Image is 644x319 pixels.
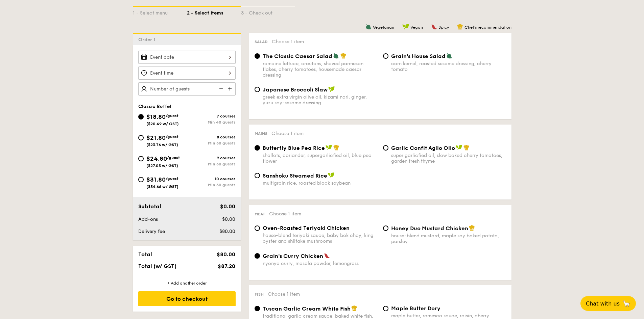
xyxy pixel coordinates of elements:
span: Classic Buffet [138,104,172,109]
span: Vegan [410,25,423,30]
span: 🦙 [622,300,630,308]
input: $31.80/guest($34.66 w/ GST)10 coursesMin 30 guests [138,177,144,182]
span: Salad [255,39,268,44]
span: $80.00 [217,251,235,258]
div: shallots, coriander, supergarlicfied oil, blue pea flower [263,153,378,164]
div: Min 40 guests [187,120,236,125]
span: $31.80 [146,176,166,183]
div: Min 30 guests [187,183,236,187]
span: /guest [167,155,180,160]
input: Grain's House Saladcorn kernel, roasted sesame dressing, cherry tomato [383,53,388,59]
div: multigrain rice, roasted black soybean [263,180,378,186]
span: Subtotal [138,203,161,210]
div: 3 - Check out [241,7,295,17]
span: /guest [166,176,178,181]
span: Spicy [438,25,449,30]
input: Honey Duo Mustard Chickenhouse-blend mustard, maple soy baked potato, parsley [383,225,388,231]
span: Choose 1 item [268,291,300,297]
img: icon-spicy.37a8142b.svg [324,252,330,259]
span: $0.00 [222,216,235,222]
span: $24.80 [146,155,167,162]
input: Event time [138,67,236,80]
span: Fish [255,292,264,297]
span: $80.00 [219,229,235,234]
span: Butterfly Blue Pea Rice [263,145,325,151]
input: Garlic Confit Aglio Oliosuper garlicfied oil, slow baked cherry tomatoes, garden fresh thyme [383,145,388,151]
span: Delivery fee [138,229,165,234]
span: Sanshoku Steamed Rice [263,172,327,179]
div: 7 courses [187,114,236,118]
img: icon-chef-hat.a58ddaea.svg [340,53,347,59]
div: Go to checkout [138,291,236,306]
span: Garlic Confit Aglio Olio [391,145,455,151]
span: Choose 1 item [272,39,304,45]
img: icon-chef-hat.a58ddaea.svg [463,144,470,151]
span: Mains [255,131,267,136]
input: Maple Butter Dorymaple butter, romesco sauce, raisin, cherry tomato pickle [383,306,388,311]
span: ($20.49 w/ GST) [146,122,179,126]
div: corn kernel, roasted sesame dressing, cherry tomato [391,61,506,72]
span: $21.80 [146,134,166,141]
input: Tuscan Garlic Cream White Fishtraditional garlic cream sauce, baked white fish, roasted tomatoes [255,306,260,311]
img: icon-vegan.f8ff3823.svg [328,86,335,92]
img: icon-vegetarian.fe4039eb.svg [333,53,339,59]
img: icon-vegan.f8ff3823.svg [402,24,409,30]
img: icon-vegetarian.fe4039eb.svg [446,53,452,59]
div: 9 courses [187,156,236,160]
div: nyonya curry, masala powder, lemongrass [263,261,378,266]
input: Event date [138,51,236,64]
span: Total (w/ GST) [138,263,176,269]
span: $87.20 [218,263,235,269]
input: $21.80/guest($23.76 w/ GST)8 coursesMin 30 guests [138,135,144,140]
img: icon-vegan.f8ff3823.svg [456,144,462,151]
img: icon-vegetarian.fe4039eb.svg [365,24,372,30]
span: $0.00 [220,203,235,210]
span: Grain's Curry Chicken [263,253,323,259]
span: Order 1 [138,37,158,43]
input: The Classic Caesar Saladromaine lettuce, croutons, shaved parmesan flakes, cherry tomatoes, house... [255,53,260,59]
span: Add-ons [138,216,158,222]
div: Min 30 guests [187,141,236,145]
div: greek extra virgin olive oil, kizami nori, ginger, yuzu soy-sesame dressing [263,94,378,106]
span: ($34.66 w/ GST) [146,184,178,189]
div: romaine lettuce, croutons, shaved parmesan flakes, cherry tomatoes, housemade caesar dressing [263,61,378,78]
span: /guest [166,113,178,118]
img: icon-chef-hat.a58ddaea.svg [469,225,475,231]
div: house-blend mustard, maple soy baked potato, parsley [391,233,506,244]
span: /guest [166,134,178,139]
input: Oven-Roasted Teriyaki Chickenhouse-blend teriyaki sauce, baby bok choy, king oyster and shiitake ... [255,225,260,231]
img: icon-chef-hat.a58ddaea.svg [351,305,357,311]
span: Choose 1 item [271,131,304,136]
input: Sanshoku Steamed Ricemultigrain rice, roasted black soybean [255,173,260,178]
div: 1 - Select menu [133,7,187,17]
span: Tuscan Garlic Cream White Fish [263,305,351,312]
div: house-blend teriyaki sauce, baby bok choy, king oyster and shiitake mushrooms [263,233,378,244]
input: Butterfly Blue Pea Riceshallots, coriander, supergarlicfied oil, blue pea flower [255,145,260,151]
img: icon-chef-hat.a58ddaea.svg [333,144,339,151]
img: icon-reduce.1d2dbef1.svg [215,82,225,95]
span: Total [138,251,152,258]
div: + Add another order [138,281,236,286]
input: Number of guests [138,82,236,96]
span: Oven-Roasted Teriyaki Chicken [263,225,350,231]
span: ($23.76 w/ GST) [146,142,178,147]
span: Meat [255,212,265,216]
span: Maple Butter Dory [391,305,440,312]
span: Vegetarian [373,25,394,30]
img: icon-chef-hat.a58ddaea.svg [457,24,463,30]
span: Japanese Broccoli Slaw [263,86,328,93]
span: Choose 1 item [269,211,301,217]
span: Grain's House Salad [391,53,446,59]
span: ($27.03 w/ GST) [146,163,178,168]
span: Chat with us [586,300,620,307]
input: Japanese Broccoli Slawgreek extra virgin olive oil, kizami nori, ginger, yuzu soy-sesame dressing [255,87,260,92]
span: The Classic Caesar Salad [263,53,332,59]
span: Honey Duo Mustard Chicken [391,225,468,232]
input: Grain's Curry Chickennyonya curry, masala powder, lemongrass [255,253,260,259]
div: 2 - Select items [187,7,241,17]
input: $24.80/guest($27.03 w/ GST)9 coursesMin 30 guests [138,156,144,161]
img: icon-vegan.f8ff3823.svg [328,172,335,178]
div: Min 30 guests [187,162,236,166]
div: 10 courses [187,177,236,181]
img: icon-add.58712e84.svg [225,82,236,95]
